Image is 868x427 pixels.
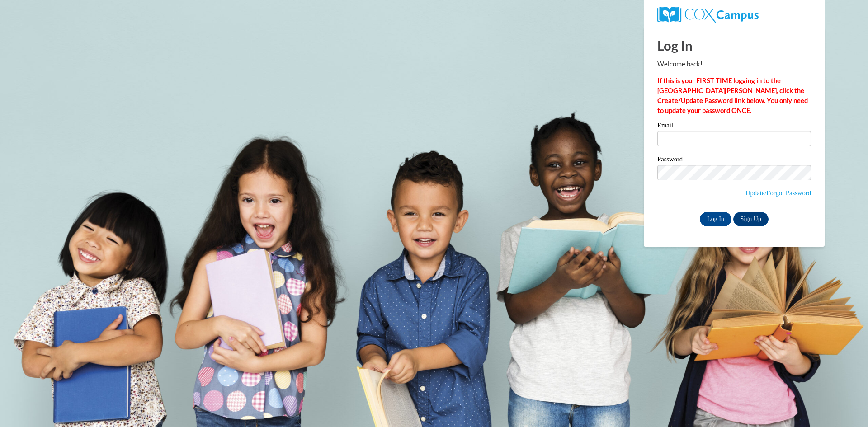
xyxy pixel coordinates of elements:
[733,212,769,226] a: Sign Up
[657,77,808,114] strong: If this is your FIRST TIME logging in to the [GEOGRAPHIC_DATA][PERSON_NAME], click the Create/Upd...
[657,7,811,23] a: COX Campus
[657,59,811,69] p: Welcome back!
[657,36,811,55] h1: Log In
[657,7,759,23] img: COX Campus
[657,122,811,131] label: Email
[657,156,811,165] label: Password
[745,189,811,197] a: Update/Forgot Password
[700,212,731,226] input: Log In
